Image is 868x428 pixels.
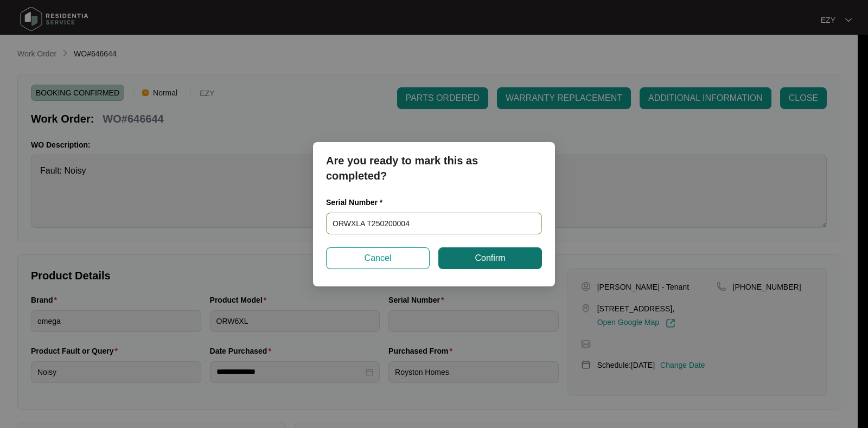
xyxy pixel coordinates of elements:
span: Confirm [475,252,505,265]
button: Cancel [326,247,430,269]
p: Are you ready to mark this as [326,153,542,168]
button: Confirm [438,247,542,269]
span: Cancel [365,252,392,265]
p: completed? [326,168,542,183]
label: Serial Number * [326,197,391,208]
